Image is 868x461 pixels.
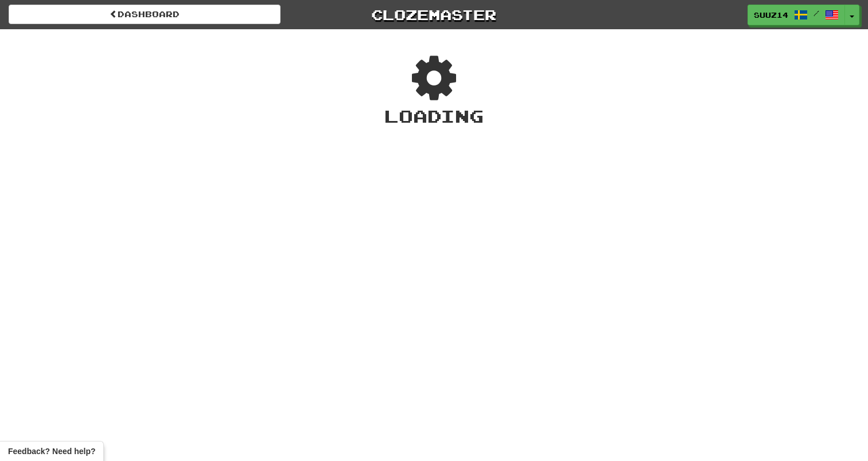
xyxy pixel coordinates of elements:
a: Suuz14 / [748,5,845,25]
span: Open feedback widget [8,446,95,457]
span: / [813,9,819,17]
span: Suuz14 [754,10,788,20]
a: Dashboard [9,5,281,24]
a: Clozemaster [298,5,570,25]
